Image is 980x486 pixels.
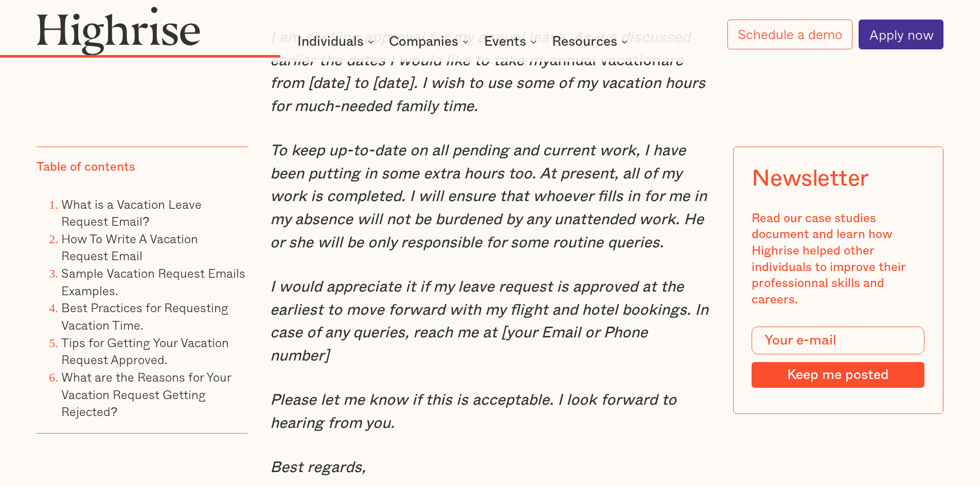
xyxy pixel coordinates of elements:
[389,35,472,48] div: Companies
[37,6,200,56] img: Highrise logo
[484,35,540,48] div: Events
[270,279,708,364] em: I would appreciate it if my leave request is approved at the earliest to move forward with my fli...
[270,53,705,114] em: are from [date] to [date]. I wish to use some of my vacation hours for much-needed family time.
[61,333,229,369] a: Tips for Getting Your Vacation Request Approved.
[752,166,869,192] div: Newsletter
[37,160,135,176] div: Table of contents
[270,143,707,250] em: To keep up-to-date on all pending and current work, I have been putting in some extra hours too. ...
[552,35,631,48] div: Resources
[270,30,690,68] em: I am seeking approval for my annual leave. As we discussed earlier the dates I would like to take my
[61,264,245,300] a: Sample Vacation Request Emails Examples.
[389,35,458,48] div: Companies
[752,362,924,388] input: Keep me posted
[752,211,924,309] div: Read our case studies document and learn how Highrise helped other individuals to improve their p...
[859,20,943,49] a: Apply now
[270,460,366,475] em: Best regards,
[61,298,228,335] a: Best Practices for Requesting Vacation Time.
[270,26,710,118] p: annual vacation
[752,327,924,388] form: Modal Form
[270,392,676,431] em: Please let me know if this is acceptable. I look forward to hearing from you.
[727,20,853,49] a: Schedule a demo
[61,367,231,421] a: What are the Reasons for Your Vacation Request Getting Rejected?
[61,229,198,265] a: How To Write A Vacation Request Email
[552,35,617,48] div: Resources
[484,35,526,48] div: Events
[297,35,377,48] div: Individuals
[752,327,924,355] input: Your e-mail
[61,194,202,231] a: What is a Vacation Leave Request Email?
[297,35,364,48] div: Individuals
